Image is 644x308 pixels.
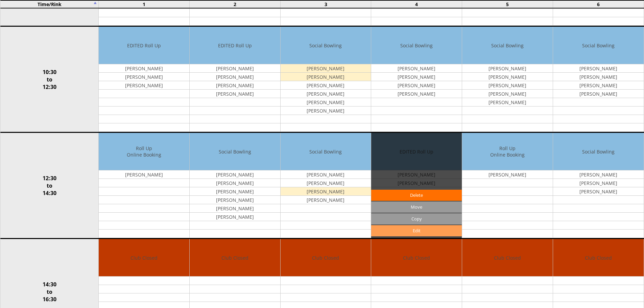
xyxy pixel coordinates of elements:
[281,106,371,115] td: [PERSON_NAME]
[553,73,644,81] td: [PERSON_NAME]
[99,239,189,277] td: Club Closed
[190,81,280,90] td: [PERSON_NAME]
[99,73,189,81] td: [PERSON_NAME]
[553,179,644,187] td: [PERSON_NAME]
[553,0,644,8] td: 6
[99,81,189,90] td: [PERSON_NAME]
[0,0,99,8] td: Time/Rink
[553,133,644,170] td: Social Bowling
[371,27,462,64] td: Social Bowling
[371,73,462,81] td: [PERSON_NAME]
[281,27,371,64] td: Social Bowling
[281,133,371,170] td: Social Bowling
[99,0,190,8] td: 1
[189,0,280,8] td: 2
[371,213,462,224] input: Copy
[462,98,553,106] td: [PERSON_NAME]
[462,81,553,90] td: [PERSON_NAME]
[371,190,462,201] a: Delete
[190,64,280,73] td: [PERSON_NAME]
[371,0,462,8] td: 4
[462,90,553,98] td: [PERSON_NAME]
[371,81,462,90] td: [PERSON_NAME]
[553,27,644,64] td: Social Bowling
[190,133,280,170] td: Social Bowling
[99,27,189,64] td: EDITED Roll Up
[553,90,644,98] td: [PERSON_NAME]
[281,81,371,90] td: [PERSON_NAME]
[190,73,280,81] td: [PERSON_NAME]
[281,239,371,277] td: Club Closed
[190,187,280,196] td: [PERSON_NAME]
[281,98,371,106] td: [PERSON_NAME]
[280,0,371,8] td: 3
[371,64,462,73] td: [PERSON_NAME]
[462,0,553,8] td: 5
[281,170,371,179] td: [PERSON_NAME]
[462,64,553,73] td: [PERSON_NAME]
[553,170,644,179] td: [PERSON_NAME]
[99,64,189,73] td: [PERSON_NAME]
[281,90,371,98] td: [PERSON_NAME]
[462,239,553,277] td: Club Closed
[190,196,280,204] td: [PERSON_NAME]
[281,187,371,196] td: [PERSON_NAME]
[0,133,99,239] td: 12:30 to 14:30
[99,170,189,179] td: [PERSON_NAME]
[371,90,462,98] td: [PERSON_NAME]
[190,213,280,221] td: [PERSON_NAME]
[553,239,644,277] td: Club Closed
[0,26,99,133] td: 10:30 to 12:30
[281,179,371,187] td: [PERSON_NAME]
[553,81,644,90] td: [PERSON_NAME]
[99,133,189,170] td: Roll Up Online Booking
[553,187,644,196] td: [PERSON_NAME]
[553,64,644,73] td: [PERSON_NAME]
[371,202,462,213] input: Move
[281,196,371,204] td: [PERSON_NAME]
[462,73,553,81] td: [PERSON_NAME]
[462,27,553,64] td: Social Bowling
[281,64,371,73] td: [PERSON_NAME]
[190,90,280,98] td: [PERSON_NAME]
[190,179,280,187] td: [PERSON_NAME]
[190,170,280,179] td: [PERSON_NAME]
[190,27,280,64] td: EDITED Roll Up
[462,170,553,179] td: [PERSON_NAME]
[462,133,553,170] td: Roll Up Online Booking
[190,239,280,277] td: Club Closed
[371,225,462,236] a: Edit
[371,239,462,277] td: Club Closed
[190,204,280,213] td: [PERSON_NAME]
[281,73,371,81] td: [PERSON_NAME]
